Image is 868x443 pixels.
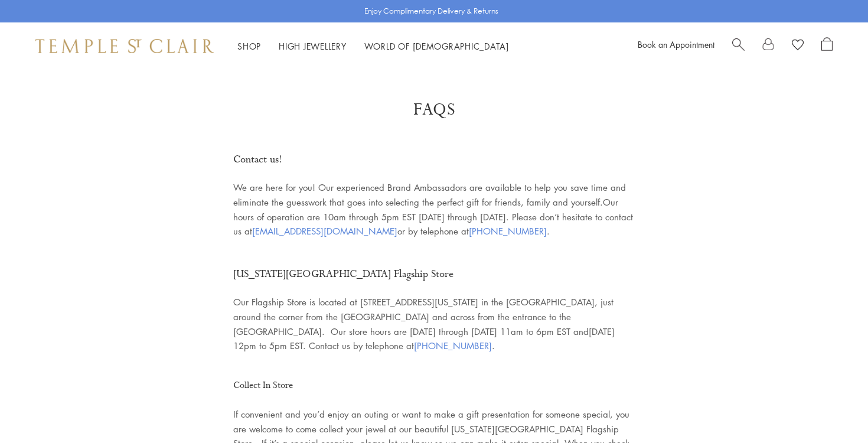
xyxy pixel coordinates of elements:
[414,340,492,351] a: [PHONE_NUMBER]
[792,37,804,55] a: View Wishlist
[233,377,635,395] h3: Collect In Store
[233,150,635,170] h2: Contact us!
[237,40,261,52] a: ShopShop
[252,225,397,237] a: [EMAIL_ADDRESS][DOMAIN_NAME]
[414,340,495,351] span: .
[364,40,509,52] a: World of [DEMOGRAPHIC_DATA]World of [DEMOGRAPHIC_DATA]
[821,37,833,55] a: Open Shopping Bag
[47,99,821,120] h1: FAQs
[364,5,498,17] p: Enjoy Complimentary Delivery & Returns
[233,180,635,239] p: We are here for you! Our experienced Brand Ambassadors are available to help you save time and el...
[469,225,547,237] a: [PHONE_NUMBER]
[638,38,714,50] a: Book an Appointment
[809,387,856,431] iframe: Gorgias live chat messenger
[233,296,615,351] span: Our Flagship Store is located at [STREET_ADDRESS][US_STATE] in the [GEOGRAPHIC_DATA], just around...
[237,39,509,54] nav: Main navigation
[732,37,745,55] a: Search
[35,39,214,53] img: Temple St. Clair
[233,265,635,284] h2: [US_STATE][GEOGRAPHIC_DATA] Flagship Store
[279,40,347,52] a: High JewelleryHigh Jewellery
